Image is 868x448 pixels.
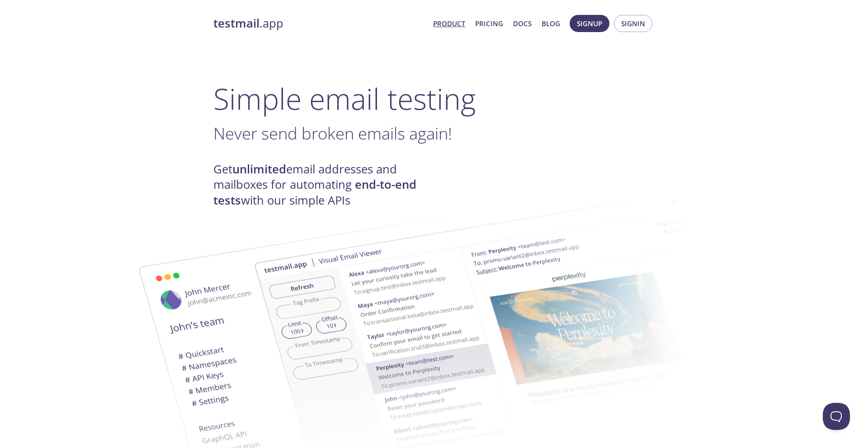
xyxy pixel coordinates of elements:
a: Product [433,18,465,29]
h4: Get email addresses and mailboxes for automating with our simple APIs [213,162,434,208]
h1: Simple email testing [213,81,655,116]
span: Never send broken emails again! [213,122,452,145]
a: Pricing [475,18,503,29]
button: Signup [570,15,609,32]
strong: end-to-end tests [213,177,416,208]
button: Signin [614,15,652,32]
a: Docs [513,18,532,29]
strong: unlimited [232,161,286,177]
a: Blog [542,18,560,29]
a: testmail.app [213,16,426,31]
strong: testmail [213,15,259,31]
span: Signin [621,18,645,29]
iframe: Help Scout Beacon - Open [823,403,850,430]
span: Signup [577,18,602,29]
